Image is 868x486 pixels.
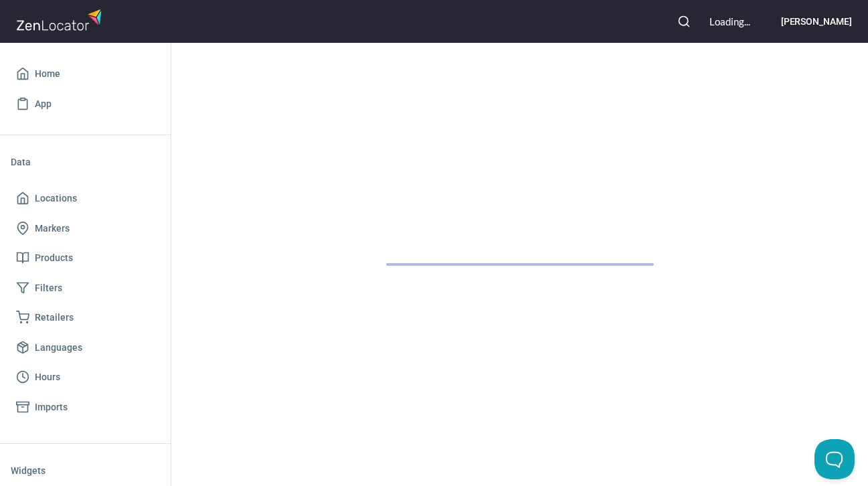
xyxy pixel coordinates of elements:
[35,190,77,207] span: Locations
[11,243,160,273] a: Products
[35,339,82,356] span: Languages
[35,220,70,237] span: Markers
[35,399,68,416] span: Imports
[11,146,160,178] li: Data
[35,66,60,82] span: Home
[11,303,160,333] a: Retailers
[11,333,160,363] a: Languages
[11,362,160,392] a: Hours
[11,59,160,89] a: Home
[669,7,699,36] button: Search
[35,280,62,297] span: Filters
[11,214,160,244] a: Markers
[11,392,160,422] a: Imports
[761,7,852,36] button: [PERSON_NAME]
[35,96,52,112] span: App
[11,183,160,214] a: Locations
[35,250,73,266] span: Products
[16,5,106,34] img: zenlocator
[709,15,750,29] div: Loading...
[11,273,160,303] a: Filters
[814,439,855,479] iframe: Toggle Customer Support
[11,89,160,119] a: App
[781,14,852,29] h6: [PERSON_NAME]
[35,369,60,386] span: Hours
[35,309,74,326] span: Retailers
